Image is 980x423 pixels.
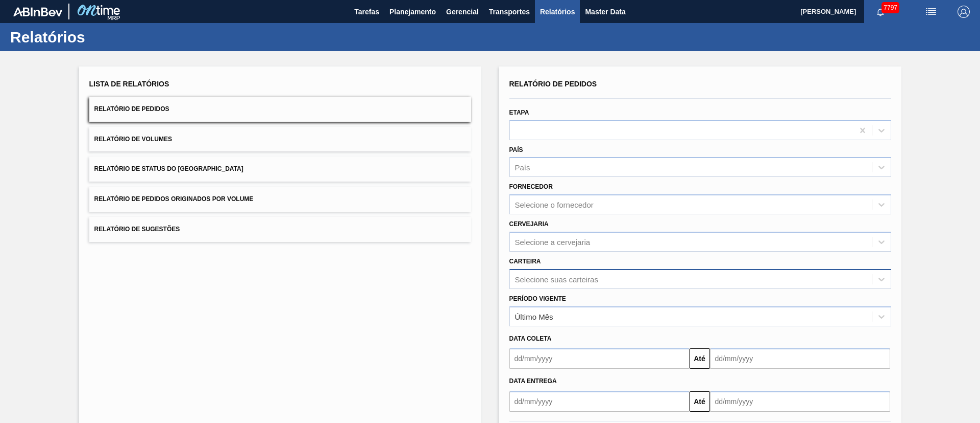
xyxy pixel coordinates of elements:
[509,220,549,228] label: Cervejaria
[94,195,254,203] span: Relatório de Pedidos Originados por Volume
[864,5,897,19] button: Notificações
[89,187,471,212] button: Relatório de Pedidos Originados por Volume
[89,80,169,88] span: Lista de Relatórios
[515,312,553,321] div: Último Mês
[515,201,594,209] div: Selecione o fornecedor
[13,7,62,16] img: TNhmsLtSVTkK8tSr43FrP2fwEKptu5GPRR3wAAAABJRU5ErkJggg==
[925,6,937,18] img: userActions
[710,348,890,369] input: dd/mm/yyyy
[585,6,625,18] span: Master Data
[509,183,553,190] label: Fornecedor
[509,377,557,385] span: Data entrega
[389,6,436,18] span: Planejamento
[509,146,523,153] label: País
[94,226,180,233] span: Relatório de Sugestões
[94,165,243,172] span: Relatório de Status do [GEOGRAPHIC_DATA]
[690,348,710,369] button: Até
[446,6,479,18] span: Gerencial
[89,127,471,152] button: Relatório de Volumes
[509,391,690,412] input: dd/mm/yyyy
[89,97,471,122] button: Relatório de Pedidos
[354,6,379,18] span: Tarefas
[94,136,172,143] span: Relatório de Volumes
[94,105,169,113] span: Relatório de Pedidos
[958,6,970,18] img: Logout
[509,295,566,302] label: Período Vigente
[489,6,530,18] span: Transportes
[515,237,591,246] div: Selecione a cervejaria
[509,335,552,342] span: Data coleta
[509,258,541,265] label: Carteira
[515,163,530,172] div: País
[515,275,598,283] div: Selecione suas carteiras
[540,6,575,18] span: Relatórios
[89,217,471,242] button: Relatório de Sugestões
[509,80,597,88] span: Relatório de Pedidos
[690,391,710,412] button: Até
[10,31,191,43] h1: Relatórios
[509,348,690,369] input: dd/mm/yyyy
[710,391,890,412] input: dd/mm/yyyy
[509,109,529,116] label: Etapa
[881,2,899,13] span: 7797
[89,157,471,182] button: Relatório de Status do [GEOGRAPHIC_DATA]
